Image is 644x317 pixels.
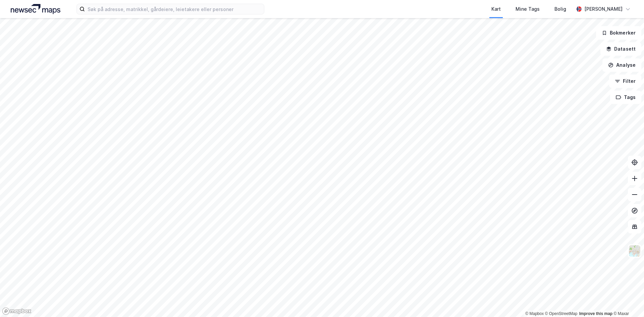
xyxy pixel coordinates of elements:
div: [PERSON_NAME] [584,5,623,13]
input: Søk på adresse, matrikkel, gårdeiere, leietakere eller personer [85,4,264,14]
img: logo.a4113a55bc3d86da70a041830d287a7e.svg [11,4,60,14]
div: Kart [491,5,501,13]
div: Kontrollprogram for chat [610,285,644,317]
div: Mine Tags [516,5,540,13]
div: Bolig [554,5,566,13]
iframe: Chat Widget [610,285,644,317]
